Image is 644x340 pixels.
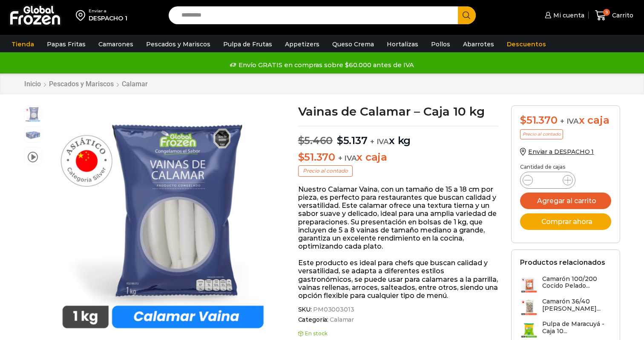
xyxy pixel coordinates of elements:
[610,11,633,20] span: Carrito
[7,36,38,52] a: Tienda
[89,8,127,14] div: Enviar a
[337,134,343,147] span: $
[328,36,378,52] a: Queso Crema
[298,134,305,147] span: $
[542,275,611,290] h3: Camarón 100/200 Cocido Pelado...
[24,127,41,144] span: 3_Calamar Vaina-Editar
[298,151,305,163] span: $
[298,126,499,147] p: x kg
[520,148,594,156] a: Enviar a DESPACHO 1
[551,11,584,20] span: Mi cuenta
[298,151,499,164] p: x caja
[540,174,556,186] input: Product quantity
[520,114,611,127] div: x caja
[298,151,335,163] bdi: 51.370
[542,298,611,312] h3: Camarón 36/40 [PERSON_NAME]...
[43,36,90,52] a: Papas Fritas
[89,14,127,23] div: DESPACHO 1
[382,36,423,52] a: Hortalizas
[520,114,526,126] span: $
[528,148,594,156] span: Enviar a DESPACHO 1
[49,80,114,88] a: Pescados y Mariscos
[298,165,353,176] p: Precio al contado
[24,106,41,123] span: calamar-vaina
[543,7,584,24] a: Mi cuenta
[24,80,41,88] a: Inicio
[520,320,611,339] a: Pulpa de Maracuyá - Caja 10...
[142,36,215,52] a: Pescados y Mariscos
[520,114,557,126] bdi: 51.370
[503,36,550,52] a: Descuentos
[520,193,611,209] button: Agregar al carrito
[520,129,563,139] p: Precio al contado
[298,316,499,323] span: Categoría:
[281,36,324,52] a: Appetizers
[337,134,368,147] bdi: 5.137
[312,306,354,313] span: PM03003013
[520,298,611,316] a: Camarón 36/40 [PERSON_NAME]...
[121,80,148,88] a: Calamar
[459,36,498,52] a: Abarrotes
[298,259,499,300] p: Este producto es ideal para chefs que buscan calidad y versatilidad, se adapta a diferentes estil...
[298,306,499,313] span: SKU:
[328,316,354,323] a: Calamar
[520,164,611,170] p: Cantidad de cajas
[458,6,476,24] button: Search button
[219,36,276,52] a: Pulpa de Frutas
[560,117,579,125] span: + IVA
[593,6,635,25] a: 9 Carrito
[520,258,605,266] h2: Productos relacionados
[338,154,357,162] span: + IVA
[76,8,89,23] img: address-field-icon.svg
[520,213,611,230] button: Comprar ahora
[94,36,138,52] a: Camarones
[298,331,499,337] p: En stock
[24,80,148,88] nav: Breadcrumb
[520,275,611,294] a: Camarón 100/200 Cocido Pelado...
[298,134,333,147] bdi: 5.460
[298,185,499,251] p: Nuestro Calamar Vaina, con un tamaño de 15 a 18 cm por pieza, es perfecto para restaurantes que b...
[370,137,389,146] span: + IVA
[603,9,610,16] span: 9
[427,36,454,52] a: Pollos
[542,320,611,335] h3: Pulpa de Maracuyá - Caja 10...
[298,105,499,117] h1: Vainas de Calamar – Caja 10 kg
